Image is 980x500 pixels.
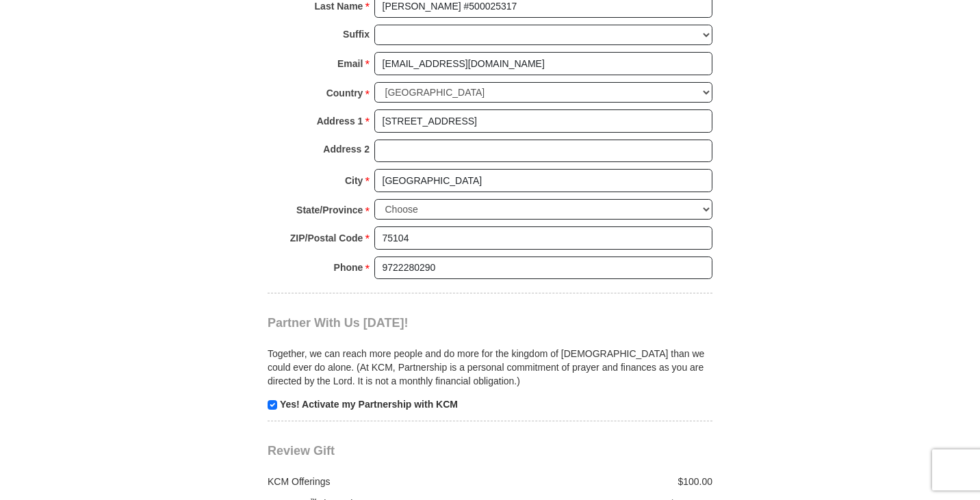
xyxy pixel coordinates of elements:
[317,111,363,131] strong: Address 1
[268,444,335,458] span: Review Gift
[345,171,363,190] strong: City
[326,83,363,103] strong: Country
[323,140,370,159] strong: Address 2
[280,399,458,410] strong: Yes! Activate my Partnership with KCM
[343,25,370,44] strong: Suffix
[261,475,491,488] div: KCM Offerings
[290,228,363,248] strong: ZIP/Postal Code
[334,258,363,277] strong: Phone
[490,475,720,488] div: $100.00
[268,316,409,330] span: Partner With Us [DATE]!
[337,54,363,73] strong: Email
[268,347,712,388] p: Together, we can reach more people and do more for the kingdom of [DEMOGRAPHIC_DATA] than we coul...
[296,200,363,220] strong: State/Province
